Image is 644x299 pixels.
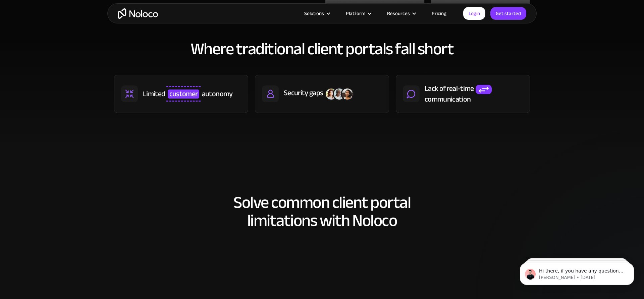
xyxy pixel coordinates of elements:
[168,89,200,98] span: customer
[114,40,530,58] h2: Where traditional client portals fall short
[387,9,410,18] div: Resources
[425,94,471,104] div: communication
[143,89,165,99] div: Limited
[304,9,324,18] div: Solutions
[337,9,379,18] div: Platform
[296,9,337,18] div: Solutions
[510,249,644,296] iframe: Intercom notifications message
[379,9,423,18] div: Resources
[202,89,233,99] div: autonomy
[463,7,485,20] a: Login
[346,9,365,18] div: Platform
[423,9,455,18] a: Pricing
[284,88,323,98] div: Security gaps
[425,83,474,94] div: Lack of real-time
[114,193,530,230] h2: Solve common client portal limitations with Noloco
[490,7,526,20] a: Get started
[118,8,158,19] a: home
